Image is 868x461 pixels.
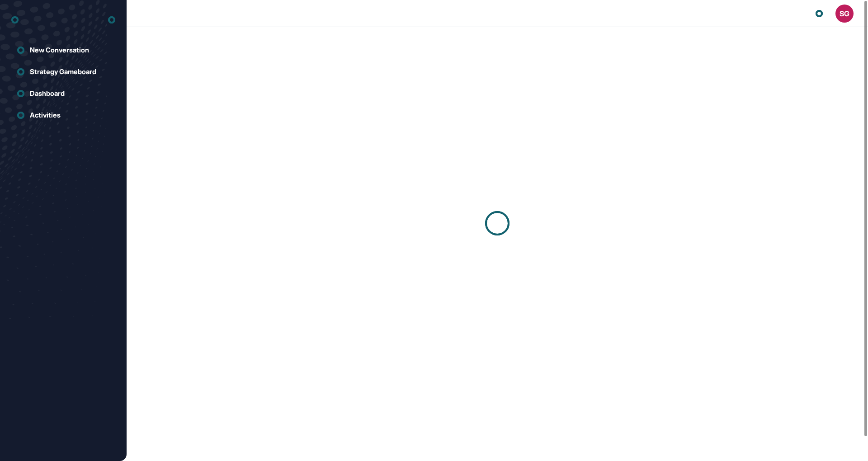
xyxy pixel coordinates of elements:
[11,63,115,81] a: Strategy Gameboard
[30,46,89,54] div: New Conversation
[30,111,61,119] div: Activities
[30,68,96,76] div: Strategy Gameboard
[11,13,19,27] div: entrapeer-logo
[11,106,115,124] a: Activities
[11,85,115,103] a: Dashboard
[835,5,854,23] button: SG
[30,89,65,98] div: Dashboard
[11,41,115,59] a: New Conversation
